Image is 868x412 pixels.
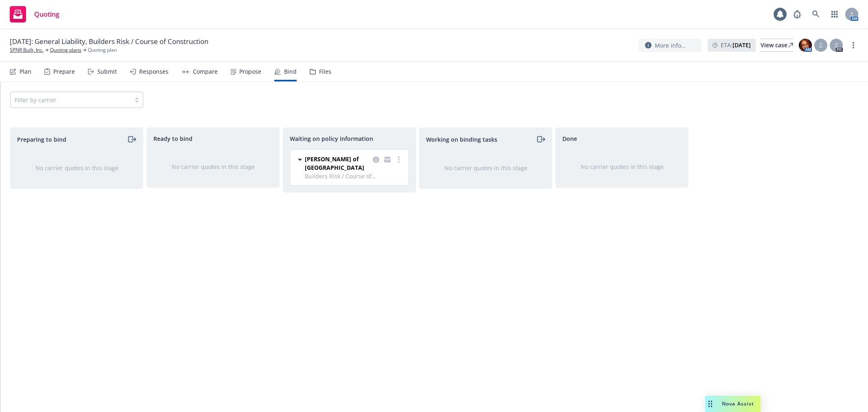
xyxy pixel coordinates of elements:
[127,134,136,144] a: moveRight
[17,135,66,144] span: Preparing to bind
[10,37,208,46] span: [DATE]: General Liability, Builders Risk / Course of Construction
[808,6,824,22] a: Search
[97,68,117,75] div: Submit
[848,40,858,50] a: more
[24,164,130,172] div: No carrier quotes in this stage
[7,3,63,26] a: Quoting
[20,68,31,75] div: Plan
[10,46,44,54] a: SPNR Built, Inc.
[722,400,754,407] span: Nova Assist
[705,396,761,412] button: Nova Assist
[305,172,404,180] span: Builders Risk / Course of Construction
[34,11,59,18] span: Quoting
[721,41,751,49] span: ETA :
[139,68,168,75] div: Responses
[383,155,392,164] a: copy logging email
[153,134,192,143] span: Ready to bind
[638,39,701,52] button: More info...
[426,135,497,144] span: Working on binding tasks
[394,155,404,164] a: more
[53,68,75,75] div: Prepare
[732,41,751,49] strong: [DATE]
[88,46,117,54] span: Quoting plan
[789,6,805,22] a: Report a Bug
[569,162,675,171] div: No carrier quotes in this stage
[319,68,331,75] div: Files
[290,134,373,143] span: Waiting on policy information
[193,68,218,75] div: Compare
[305,155,370,172] span: [PERSON_NAME] of [GEOGRAPHIC_DATA]
[562,134,577,143] span: Done
[284,68,297,75] div: Bind
[536,134,545,144] a: moveRight
[433,164,539,172] div: No carrier quotes in this stage
[761,39,793,52] a: View case
[705,396,715,412] div: Drag to move
[371,155,381,164] a: copy logging email
[826,6,843,22] a: Switch app
[160,162,266,171] div: No carrier quotes in this stage
[239,68,261,75] div: Propose
[50,46,81,54] a: Quoting plans
[799,39,812,52] img: photo
[655,41,686,50] span: More info...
